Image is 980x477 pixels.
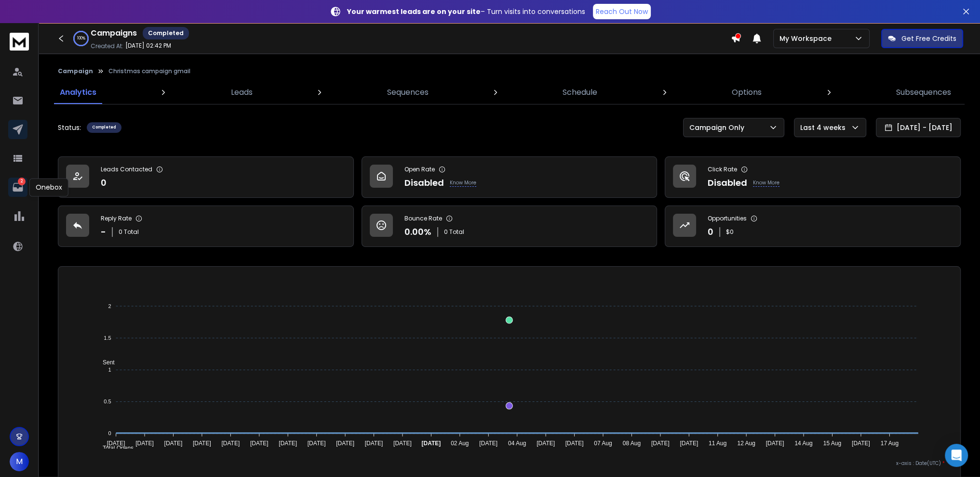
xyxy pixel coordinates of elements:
[594,440,612,447] tspan: 07 Aug
[8,178,27,197] a: 2
[404,166,435,173] p: Open Rate
[794,440,812,447] tspan: 14 Aug
[101,166,152,173] p: Leads Contacted
[890,81,957,104] a: Subsequences
[101,176,107,190] p: 0
[779,34,835,43] p: My Workspace
[60,87,96,98] p: Analytics
[563,87,597,98] p: Schedule
[74,460,945,467] p: x-axis : Date(UTC)
[708,176,747,190] p: Disabled
[101,225,106,239] p: -
[881,29,963,48] button: Get Free Credits
[279,440,297,447] tspan: [DATE]
[852,440,870,447] tspan: [DATE]
[708,166,737,173] p: Click Rate
[135,440,154,447] tspan: [DATE]
[881,440,899,447] tspan: 17 Aug
[537,440,555,447] tspan: [DATE]
[18,178,26,185] p: 2
[308,440,326,447] tspan: [DATE]
[753,179,779,187] p: Know More
[108,430,111,436] tspan: 0
[91,27,137,39] h1: Campaigns
[901,34,956,43] p: Get Free Credits
[87,122,121,133] div: Completed
[708,225,713,239] p: 0
[651,440,670,447] tspan: [DATE]
[58,156,354,198] a: Leads Contacted0
[945,444,968,467] div: Open Intercom Messenger
[665,156,961,198] a: Click RateDisabledKnow More
[393,440,412,447] tspan: [DATE]
[108,367,111,373] tspan: 1
[823,440,841,447] tspan: 15 Aug
[336,440,354,447] tspan: [DATE]
[444,228,464,236] p: 0 Total
[125,42,171,50] p: [DATE] 02:42 PM
[362,206,658,247] a: Bounce Rate0.00%0 Total
[164,440,183,447] tspan: [DATE]
[387,87,429,98] p: Sequences
[54,81,102,104] a: Analytics
[10,452,29,471] button: M
[557,81,603,104] a: Schedule
[665,206,961,247] a: Opportunities0$0
[451,440,469,447] tspan: 02 Aug
[726,81,767,104] a: Options
[101,215,132,222] p: Reply Rate
[479,440,497,447] tspan: [DATE]
[896,87,951,98] p: Subsequences
[58,123,81,132] p: Status:
[680,440,698,447] tspan: [DATE]
[108,303,111,309] tspan: 2
[596,7,648,16] p: Reach Out Now
[193,440,211,447] tspan: [DATE]
[119,228,139,236] p: 0 Total
[726,228,734,236] p: $ 0
[95,359,115,366] span: Sent
[508,440,526,447] tspan: 04 Aug
[231,87,253,98] p: Leads
[738,440,755,447] tspan: 12 Aug
[876,118,961,137] button: [DATE] - [DATE]
[708,215,747,222] p: Opportunities
[29,178,68,196] div: Onebox
[250,440,268,447] tspan: [DATE]
[10,33,29,51] img: logo
[565,440,584,447] tspan: [DATE]
[108,67,190,75] p: Christmas campaign gmail
[422,440,441,447] tspan: [DATE]
[222,440,240,447] tspan: [DATE]
[404,176,444,190] p: Disabled
[689,123,748,132] p: Campaign Only
[593,4,651,19] a: Reach Out Now
[104,335,111,341] tspan: 1.5
[104,399,111,404] tspan: 0.5
[143,27,189,39] div: Completed
[347,7,481,16] strong: Your warmest leads are on your site
[766,440,784,447] tspan: [DATE]
[347,7,585,16] p: – Turn visits into conversations
[365,440,383,447] tspan: [DATE]
[77,36,85,41] p: 100 %
[404,225,431,239] p: 0.00 %
[225,81,258,104] a: Leads
[107,440,125,447] tspan: [DATE]
[404,215,442,222] p: Bounce Rate
[800,123,849,132] p: Last 4 weeks
[58,206,354,247] a: Reply Rate-0 Total
[58,67,93,75] button: Campaign
[95,445,134,451] span: Total Opens
[623,440,641,447] tspan: 08 Aug
[91,42,123,50] p: Created At:
[709,440,726,447] tspan: 11 Aug
[362,156,658,198] a: Open RateDisabledKnow More
[450,179,476,187] p: Know More
[732,87,762,98] p: Options
[381,81,434,104] a: Sequences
